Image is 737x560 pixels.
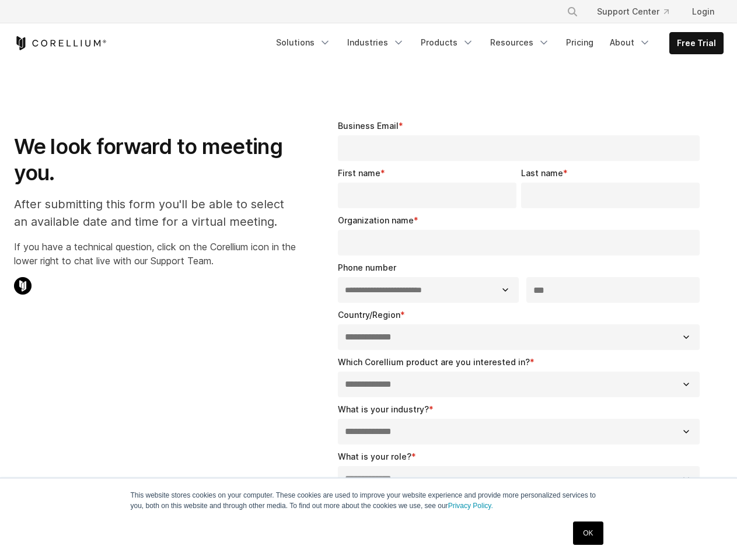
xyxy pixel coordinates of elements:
span: What is your industry? [338,404,429,414]
span: Organization name [338,215,414,225]
span: Business Email [338,121,399,131]
a: Industries [340,32,411,53]
a: About [603,32,658,53]
span: What is your role? [338,452,411,461]
a: Resources [483,32,557,53]
span: Last name [521,168,563,178]
a: Corellium Home [14,36,107,50]
h1: We look forward to meeting you. [14,134,296,186]
span: Country/Region [338,310,400,320]
a: Solutions [269,32,338,53]
a: Support Center [588,1,678,22]
p: This website stores cookies on your computer. These cookies are used to improve your website expe... [131,490,607,511]
p: If you have a technical question, click on the Corellium icon in the lower right to chat live wit... [14,240,296,268]
span: Which Corellium product are you interested in? [338,357,530,367]
a: Free Trial [670,33,723,54]
span: First name [338,168,380,178]
a: Privacy Policy. [448,502,493,510]
a: Products [414,32,481,53]
a: Pricing [559,32,600,53]
img: Corellium Chat Icon [14,277,32,295]
div: Navigation Menu [269,32,724,54]
a: OK [573,521,603,545]
div: Navigation Menu [553,1,724,22]
button: Search [562,1,583,22]
a: Login [683,1,724,22]
span: Phone number [338,262,396,272]
p: After submitting this form you'll be able to select an available date and time for a virtual meet... [14,195,296,230]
